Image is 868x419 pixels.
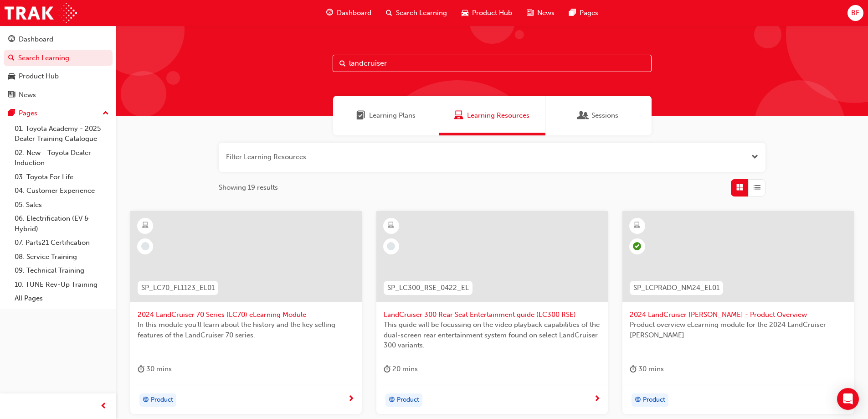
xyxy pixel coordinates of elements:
[319,4,379,22] a: guage-iconDashboard
[19,108,37,119] div: Pages
[569,7,576,19] span: pages-icon
[130,211,362,414] a: SP_LC70_FL1123_EL012024 LandCruiser 70 Series (LC70) eLearning ModuleIn this module you'll learn ...
[388,220,394,232] span: learningResourceType_ELEARNING-icon
[11,291,113,305] a: All Pages
[634,220,640,232] span: learningResourceType_ELEARNING-icon
[333,96,439,135] a: Learning PlansLearning Plans
[537,8,555,18] span: News
[579,110,588,121] span: Sessions
[4,50,113,67] a: Search Learning
[100,401,107,412] span: prev-icon
[11,198,113,212] a: 05. Sales
[11,184,113,198] a: 04. Customer Experience
[8,72,15,81] span: car-icon
[635,394,641,406] span: target-icon
[11,264,113,278] a: 09. Technical Training
[439,96,545,135] a: Learning ResourcesLearning Resources
[11,122,113,146] a: 01. Toyota Academy - 2025 Dealer Training Catalogue
[376,211,608,414] a: SP_LC300_RSE_0422_ELLandCruiser 300 Rear Seat Entertainment guide (LC300 RSE)This guide will be f...
[138,310,354,320] span: 2024 LandCruiser 70 Series (LC70) eLearning Module
[8,36,15,44] span: guage-icon
[379,4,454,22] a: search-iconSearch Learning
[8,54,15,62] span: search-icon
[519,4,562,22] a: news-iconNews
[11,236,113,250] a: 07. Parts21 Certification
[384,320,601,351] span: This guide will be focussing on the video playback capabilities of the dual-screen rear entertain...
[454,110,463,121] span: Learning Resources
[591,110,618,121] span: Sessions
[219,182,278,193] span: Showing 19 results
[8,91,15,99] span: news-icon
[4,87,113,103] a: News
[467,110,529,121] span: Learning Resources
[387,283,469,293] span: SP_LC300_RSE_0422_EL
[847,5,863,21] button: BF
[138,320,354,340] span: In this module you'll learn about the history and the key selling features of the LandCruiser 70 ...
[4,105,113,122] button: Pages
[630,310,847,320] span: 2024 LandCruiser [PERSON_NAME] - Product Overview
[633,242,641,250] span: learningRecordVerb_PASS-icon
[630,363,664,375] div: 30 mins
[5,3,77,23] img: Trak
[141,283,215,293] span: SP_LC70_FL1123_EL01
[386,7,392,19] span: search-icon
[103,108,109,119] span: up-icon
[545,96,652,135] a: SessionsSessions
[384,310,601,320] span: LandCruiser 300 Rear Seat Entertainment guide (LC300 RSE)
[643,395,665,405] span: Product
[472,8,512,18] span: Product Hub
[837,388,859,410] div: Open Intercom Messenger
[8,109,15,118] span: pages-icon
[387,242,395,250] span: learningRecordVerb_NONE-icon
[562,4,606,22] a: pages-iconPages
[11,170,113,184] a: 03. Toyota For Life
[633,283,719,293] span: SP_LCPRADO_NM24_EL01
[326,7,333,19] span: guage-icon
[333,55,652,72] input: Search...
[736,182,743,193] span: Grid
[348,395,354,403] span: next-icon
[11,146,113,170] a: 02. New - Toyota Dealer Induction
[138,363,172,375] div: 30 mins
[851,8,859,18] span: BF
[141,242,149,250] span: learningRecordVerb_NONE-icon
[4,29,113,105] button: DashboardSearch LearningProduct HubNews
[19,34,53,45] div: Dashboard
[369,110,416,121] span: Learning Plans
[396,8,447,18] span: Search Learning
[142,220,149,232] span: learningResourceType_ELEARNING-icon
[754,182,760,193] span: List
[19,71,59,82] div: Product Hub
[4,31,113,48] a: Dashboard
[594,395,601,403] span: next-icon
[384,363,418,375] div: 20 mins
[389,394,395,406] span: target-icon
[622,211,854,414] a: SP_LCPRADO_NM24_EL012024 LandCruiser [PERSON_NAME] - Product OverviewProduct overview eLearning m...
[19,90,36,100] div: News
[11,212,113,236] a: 06. Electrification (EV & Hybrid)
[580,8,598,18] span: Pages
[462,7,468,19] span: car-icon
[751,152,758,162] button: Open the filter
[339,58,346,69] span: Search
[630,320,847,340] span: Product overview eLearning module for the 2024 LandCruiser [PERSON_NAME]
[151,395,173,405] span: Product
[143,394,149,406] span: target-icon
[11,250,113,264] a: 08. Service Training
[356,110,365,121] span: Learning Plans
[527,7,534,19] span: news-icon
[11,278,113,292] a: 10. TUNE Rev-Up Training
[454,4,519,22] a: car-iconProduct Hub
[138,363,144,375] span: duration-icon
[397,395,419,405] span: Product
[337,8,371,18] span: Dashboard
[384,363,390,375] span: duration-icon
[4,68,113,85] a: Product Hub
[630,363,637,375] span: duration-icon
